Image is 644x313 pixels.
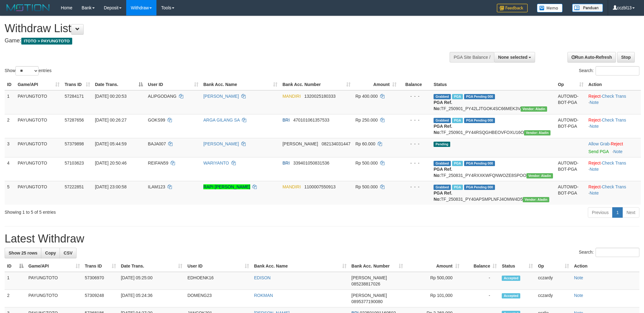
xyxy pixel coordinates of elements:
[401,93,429,99] div: - - -
[95,184,127,189] span: [DATE] 23:00:58
[304,94,335,99] span: Copy 1320025180333 to clipboard
[282,118,289,122] span: BRI
[355,184,378,189] span: Rp 500.000
[555,114,586,138] td: AUTOWD-BOT-PGA
[497,4,528,12] img: Feedback.jpg
[434,142,450,147] span: Pending
[5,114,15,138] td: 2
[434,94,451,99] span: Grabbed
[572,4,603,12] img: panduan.png
[5,248,41,258] a: Show 25 rows
[555,79,586,90] th: Op: activate to sort column ascending
[434,161,451,166] span: Grabbed
[82,260,118,272] th: Trans ID: activate to sort column ascending
[431,181,555,205] td: TF_250831_PY40APSMPLNFJ4OMW4D5
[282,141,318,146] span: [PERSON_NAME]
[355,118,378,122] span: Rp 250.000
[452,185,463,190] span: Marked by cczlie
[586,181,641,205] td: · ·
[431,90,555,114] td: TF_250901_PY42LJTGOK4SC66MEK3V
[499,260,535,272] th: Status: activate to sort column ascending
[452,161,463,166] span: Marked by cczsasa
[431,157,555,181] td: TF_250831_PY4RXXKWFQNWOZE8SPOO
[464,118,495,123] span: PGA Pending
[293,161,329,165] span: Copy 339401050831536 to clipboard
[588,149,609,154] a: Send PGA
[588,118,601,122] a: Reject
[322,141,350,146] span: Copy 082134031447 to clipboard
[282,94,301,99] span: MANDIRI
[5,207,264,215] div: Showing 1 to 5 of 5 entries
[434,118,451,123] span: Grabbed
[203,141,239,146] a: [PERSON_NAME]
[434,124,452,135] b: PGA Ref. No:
[405,272,462,290] td: Rp 500,000
[622,207,639,218] a: Next
[579,66,639,75] label: Search:
[526,173,553,178] span: Vendor URL: https://payment4.1velocity.biz
[349,260,405,272] th: Bank Acc. Number: activate to sort column ascending
[588,141,611,146] span: ·
[148,94,177,99] span: ALIPGODANG
[118,272,185,290] td: [DATE] 05:25:00
[93,79,146,90] th: Date Trans.: activate to sort column descending
[64,184,84,189] span: 57222851
[5,3,52,12] img: MOTION_logo.png
[355,94,378,99] span: Rp 400.000
[502,276,520,281] span: Accepted
[282,184,301,189] span: MANDIRI
[399,79,431,90] th: Balance
[5,138,15,157] td: 3
[588,141,609,146] a: Allow Grab
[555,181,586,205] td: AUTOWD-BOT-PGA
[464,185,495,190] span: PGA Pending
[5,272,26,290] td: 1
[450,52,494,62] div: PGA Site Balance /
[5,157,15,181] td: 4
[586,79,641,90] th: Action
[5,260,26,272] th: ID: activate to sort column descending
[502,293,520,298] span: Accepted
[26,290,82,307] td: PAYUNGTOTO
[586,114,641,138] td: · ·
[5,181,15,205] td: 5
[586,138,641,157] td: ·
[452,118,463,123] span: Marked by cczlie
[41,248,60,258] a: Copy
[82,272,118,290] td: 57306970
[351,293,387,298] span: [PERSON_NAME]
[15,79,62,90] th: Game/API: activate to sort column ascending
[145,79,201,90] th: User ID: activate to sort column ascending
[588,94,601,99] a: Reject
[95,161,127,165] span: [DATE] 20:50:46
[596,66,639,75] input: Search:
[82,290,118,307] td: 57309248
[15,138,62,157] td: PAYUNGTOTO
[5,66,52,75] label: Show entries
[95,118,127,122] span: [DATE] 00:26:27
[596,248,639,257] input: Search:
[9,251,37,255] span: Show 25 rows
[535,290,571,307] td: cczardy
[15,114,62,138] td: PAYUNGTOTO
[590,191,599,195] a: Note
[586,157,641,181] td: · ·
[567,52,616,62] a: Run Auto-Refresh
[498,55,527,60] span: None selected
[251,260,349,272] th: Bank Acc. Name: activate to sort column ascending
[524,130,551,135] span: Vendor URL: https://payment4.1velocity.biz
[401,141,429,147] div: - - -
[118,260,185,272] th: Date Trans.: activate to sort column ascending
[95,94,127,99] span: [DATE] 00:20:53
[588,161,601,165] a: Reject
[555,157,586,181] td: AUTOWD-BOT-PGA
[185,260,251,272] th: User ID: activate to sort column ascending
[434,167,452,178] b: PGA Ref. No:
[62,79,92,90] th: Trans ID: activate to sort column ascending
[21,38,72,45] span: ITOTO > PAYUNGTOTO
[64,251,73,255] span: CSV
[293,118,329,122] span: Copy 470101061357533 to clipboard
[401,160,429,166] div: - - -
[590,124,599,129] a: Note
[148,141,166,146] span: BAJA007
